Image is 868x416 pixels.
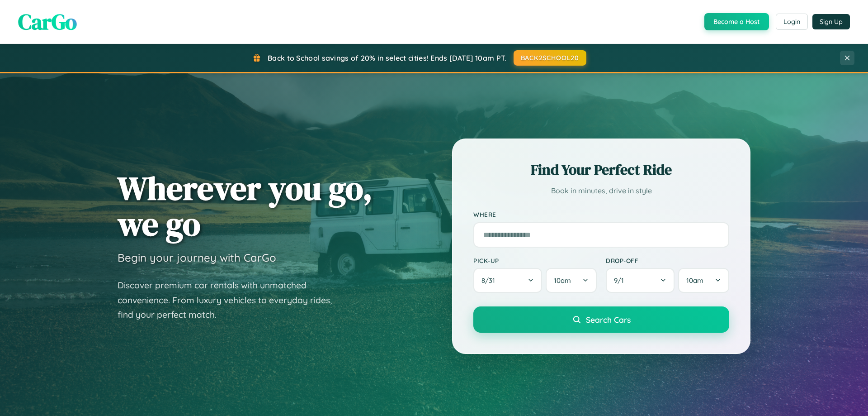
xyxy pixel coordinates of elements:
button: Login [776,14,808,30]
button: Search Cars [473,306,729,333]
label: Where [473,211,729,219]
span: 8 / 31 [481,276,500,285]
p: Discover premium car rentals with unmatched convenience. From luxury vehicles to everyday rides, ... [118,278,344,322]
label: Pick-up [473,257,597,264]
span: Back to School savings of 20% in select cities! Ends [DATE] 10am PT. [268,53,506,62]
button: 8/31 [473,268,542,293]
button: Sign Up [812,14,850,29]
button: 10am [546,268,597,293]
span: 9 / 1 [614,276,628,285]
h2: Find Your Perfect Ride [473,160,729,180]
button: 10am [678,268,729,293]
button: 9/1 [606,268,675,293]
label: Drop-off [606,257,729,264]
span: CarGo [18,7,77,37]
h3: Begin your journey with CarGo [118,251,276,264]
span: 10am [554,276,571,285]
p: Book in minutes, drive in style [473,184,729,197]
button: Become a Host [704,13,769,30]
span: Search Cars [586,315,631,325]
span: 10am [686,276,703,285]
button: BACK2SCHOOL20 [514,50,586,66]
h1: Wherever you go, we go [118,170,373,242]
